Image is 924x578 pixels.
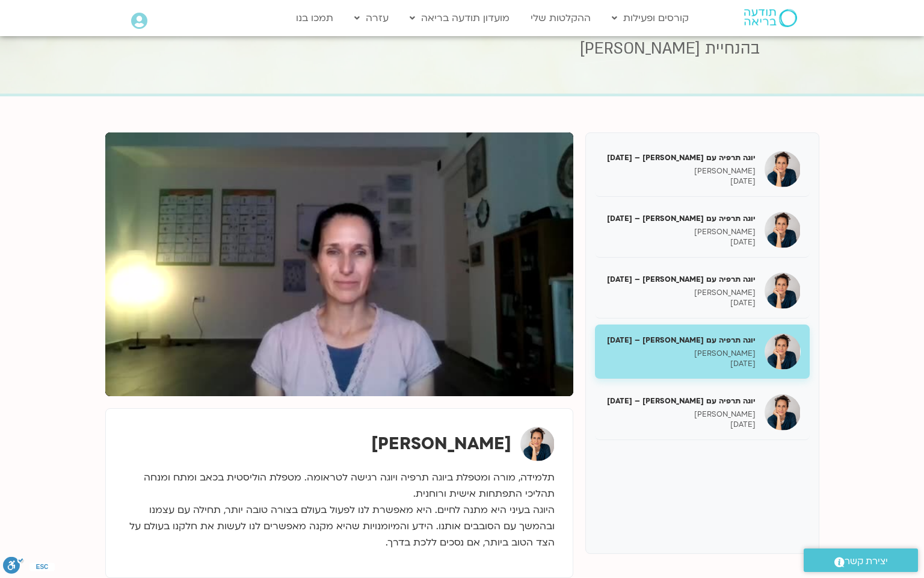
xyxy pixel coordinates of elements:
[765,212,801,248] img: יוגה תרפיה עם יעל אלנברג – 14/05/25
[765,151,801,187] img: יוגה תרפיה עם יעל אלנברג – 07/05/25
[604,396,756,406] h5: יוגה תרפיה עם [PERSON_NAME] – [DATE]
[604,176,756,187] p: [DATE]
[765,334,801,370] img: יוגה תרפיה עם יעל אלנברג – 28/05/25
[604,274,756,285] h5: יוגה תרפיה עם [PERSON_NAME] – [DATE]
[845,553,888,570] span: יצירת קשר
[520,427,555,461] img: יעל אלנברג
[744,9,797,27] img: תודעה בריאה
[348,7,395,30] a: עזרה
[290,7,339,30] a: תמכו בנו
[525,7,597,30] a: ההקלטות שלי
[604,359,756,369] p: [DATE]
[604,349,756,359] p: [PERSON_NAME]
[705,38,760,60] span: בהנחיית
[124,470,555,551] p: תלמידה, מורה ומטפלת ביוגה תרפיה ויוגה רגישה לטראומה. מטפלת הוליסטית בכאב ומתח ומנחה תהליכי התפתחו...
[604,227,756,237] p: [PERSON_NAME]
[765,394,801,430] img: יוגה תרפיה עם יעל אלנברג – 04/06/25
[765,273,801,309] img: יוגה תרפיה עם יעל אלנברג – 21/05/25
[404,7,516,30] a: מועדון תודעה בריאה
[371,432,511,455] strong: [PERSON_NAME]
[604,288,756,298] p: [PERSON_NAME]
[604,420,756,430] p: [DATE]
[604,166,756,176] p: [PERSON_NAME]
[604,335,756,346] h5: יוגה תרפיה עם [PERSON_NAME] – [DATE]
[804,548,918,572] a: יצירת קשר
[604,298,756,308] p: [DATE]
[604,409,756,420] p: [PERSON_NAME]
[604,237,756,247] p: [DATE]
[606,7,695,30] a: קורסים ופעילות
[604,213,756,224] h5: יוגה תרפיה עם [PERSON_NAME] – [DATE]
[604,152,756,163] h5: יוגה תרפיה עם [PERSON_NAME] – [DATE]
